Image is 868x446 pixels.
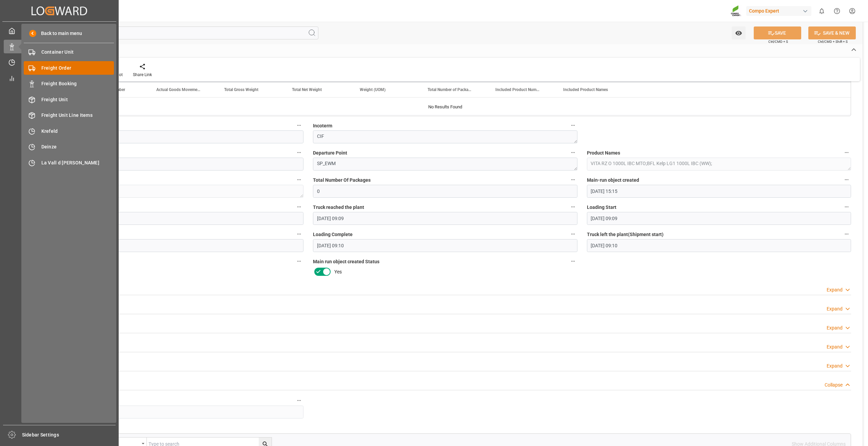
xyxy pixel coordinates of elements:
button: Warehouse Number [295,396,303,405]
button: Loading End [295,230,303,238]
button: Help Center [829,3,845,19]
span: Loading Complete [313,231,353,238]
span: Total Number of Packages [428,87,473,92]
button: Product Numbers [295,175,303,184]
a: Freight Booking [24,77,114,90]
div: Collapse [825,381,843,389]
div: Expand [827,305,843,313]
span: Total Number Of Packages [313,177,371,184]
span: Loading Start [587,204,616,211]
span: Departure Point [313,149,347,157]
a: La Vall d [PERSON_NAME] [24,156,114,169]
a: Freight Unit Line Items [24,109,114,122]
span: Back to main menu [36,30,82,37]
button: Compo Expert [746,4,814,17]
button: Truck reached the plant [569,202,577,211]
a: Container Unit [24,46,114,59]
button: Product Names [842,148,851,157]
input: DD.MM.YYYY HH:MM [587,239,851,252]
span: La Vall d [PERSON_NAME] [41,159,114,166]
button: SAVE & NEW [808,26,856,39]
span: Yes [334,268,342,275]
span: Truck reached the plant [313,204,364,211]
span: Sidebar Settings [22,431,116,439]
div: Expand [827,324,843,332]
span: Freight Order [41,65,114,72]
button: Truck left the plant(Shipment start) [842,230,851,238]
a: My Reports [4,71,115,85]
span: Total Net Weight [292,87,322,92]
button: Main run object created Status [569,257,577,266]
span: Product Names [587,149,620,157]
button: VGM Filled [295,257,303,266]
a: Freight Unit [24,93,114,106]
span: Container Unit [41,49,114,56]
button: Total Number Of Packages [569,175,577,184]
input: DD.MM.YYYY HH:MM [39,239,303,252]
span: Truck left the plant(Shipment start) [587,231,664,238]
span: Freight Booking [41,80,114,87]
button: Direct-run object created [295,202,303,211]
span: Deinze [41,143,114,150]
textarea: SP_EWM [313,158,577,171]
div: Share Link [133,72,152,78]
span: Total Gross Weight [224,87,258,92]
input: DD.MM.YYYY HH:MM [313,239,577,252]
a: Krefeld [24,124,114,138]
textarea: VITA RZ O 1000L IBC MTO;BFL Kelp LG1 1000L IBC (WW); [587,158,851,171]
input: Search Fields [31,26,318,39]
a: Deinze [24,140,114,154]
span: Ctrl/CMD + S [768,39,788,44]
textarea: CIF [313,130,577,143]
img: Screenshot%202023-09-29%20at%2010.02.21.png_1712312052.png [731,5,742,17]
span: Weight (UOM) [360,87,386,92]
button: Incoterm [569,121,577,130]
button: SAVE [754,26,801,39]
span: Main-run object created [587,177,639,184]
span: Freight Unit [41,96,114,103]
div: Expand [827,362,843,370]
a: My Cockpit [4,24,115,37]
textarea: 4268002500;2504302000; [39,185,303,198]
div: Expand [827,343,843,351]
button: Departure Point [569,148,577,157]
input: DD.MM.YYYY HH:MM [39,212,303,225]
button: License plate [295,148,303,157]
span: Ctrl/CMD + Shift + S [818,39,848,44]
span: Freight Unit Line Items [41,112,114,119]
button: Loading Start [842,202,851,211]
input: DD.MM.YYYY HH:MM [313,212,577,225]
span: Main run object created Status [313,258,379,265]
span: Actual Goods Movement Date [156,87,202,92]
input: DD.MM.YYYY HH:MM [587,212,851,225]
div: Compo Expert [746,6,811,16]
span: Included Product Names [563,87,608,92]
button: Loading Complete [569,230,577,238]
input: DD.MM.YYYY HH:MM [39,130,303,143]
button: show 0 new notifications [814,3,829,19]
button: Planned Goods Movement Date [295,121,303,130]
a: Timeslot Management [4,56,115,69]
a: Freight Order [24,61,114,74]
button: open menu [732,26,746,39]
span: Included Product Numbers [495,87,541,92]
span: Incoterm [313,122,332,129]
button: Main-run object created [842,175,851,184]
input: DD.MM.YYYY HH:MM [587,185,851,198]
span: Krefeld [41,128,114,135]
div: Expand [827,286,843,293]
